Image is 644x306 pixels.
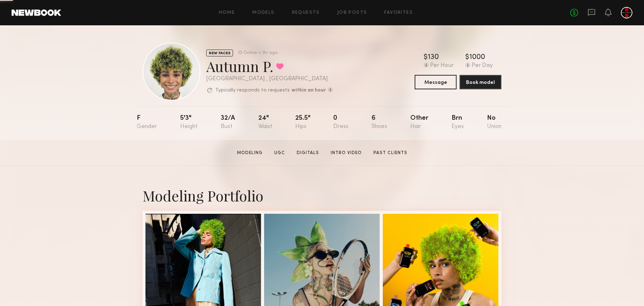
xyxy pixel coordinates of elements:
[372,115,387,130] div: 6
[143,186,501,205] div: Modeling Portfolio
[415,75,457,89] button: Message
[328,150,365,156] a: Intro Video
[430,63,454,69] div: Per Hour
[469,54,485,61] div: 1000
[472,63,493,69] div: Per Day
[221,115,235,130] div: 32/a
[410,115,428,130] div: Other
[215,88,290,93] p: Typically responds to requests
[243,51,277,55] div: Online < 1hr ago
[424,54,428,61] div: $
[337,10,367,15] a: Job Posts
[292,10,320,15] a: Requests
[258,115,272,130] div: 24"
[292,88,326,93] b: within an hour
[384,10,413,15] a: Favorites
[234,150,266,156] a: Modeling
[452,115,464,130] div: Brn
[206,76,333,82] div: [GEOGRAPHIC_DATA] , [GEOGRAPHIC_DATA]
[206,56,333,76] div: Autumn P.
[271,150,288,156] a: UGC
[294,150,322,156] a: Digitals
[252,10,274,15] a: Models
[295,115,310,130] div: 25.5"
[137,115,157,130] div: F
[465,54,469,61] div: $
[459,75,501,89] button: Book model
[180,115,198,130] div: 5'3"
[333,115,348,130] div: 0
[206,50,233,56] div: NEW FACES
[487,115,501,130] div: No
[428,54,439,61] div: 130
[370,150,410,156] a: Past Clients
[219,10,235,15] a: Home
